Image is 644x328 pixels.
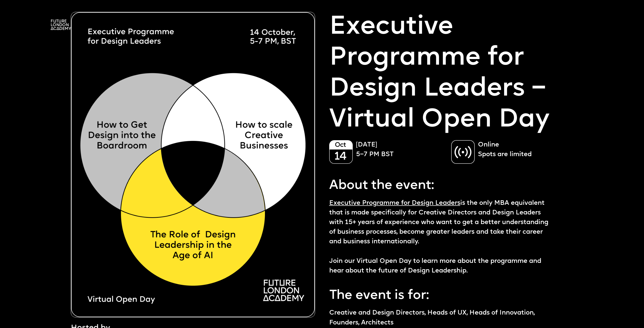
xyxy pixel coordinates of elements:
[329,308,549,327] p: Creative and Design Directors, Heads of UX, Heads of Innovation, Founders, Architects
[51,20,71,30] img: A logo saying in 3 lines: Future London Academy
[329,12,573,136] p: Executive Programme for Design Leaders – Virtual Open Day
[329,198,549,276] p: is the only MBA equivalent that is made specifically for Creative Directors and Design Leaders wi...
[329,200,460,206] a: Executive Programme for Design Leaders
[329,283,549,305] p: The event is for:
[329,173,549,195] p: About the event:
[356,140,446,159] p: [DATE] 5–7 PM BST
[478,140,568,159] p: Online Spots are limited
